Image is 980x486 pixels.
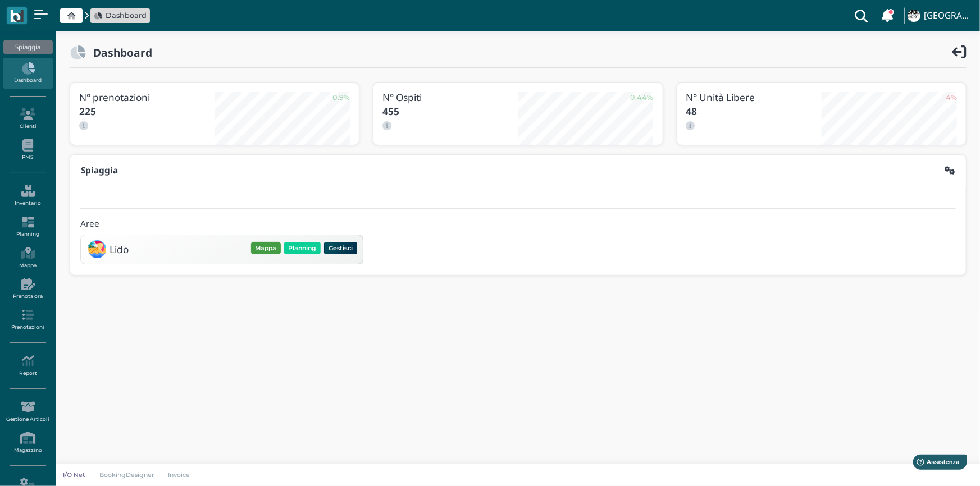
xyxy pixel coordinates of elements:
a: Planning [3,212,52,242]
a: Dashboard [94,10,147,21]
h4: [GEOGRAPHIC_DATA] [924,11,973,21]
h3: N° Unità Libere [686,92,822,103]
span: Dashboard [106,10,147,21]
b: 225 [79,105,96,118]
h3: N° prenotazioni [79,92,215,103]
button: Planning [284,242,321,254]
div: Spiaggia [3,40,52,54]
a: ... [GEOGRAPHIC_DATA] [906,2,973,29]
img: logo [10,10,23,22]
button: Mappa [251,242,281,254]
img: ... [908,10,920,22]
a: PMS [3,135,52,166]
b: 455 [382,105,399,118]
a: Prenotazioni [3,304,52,335]
b: Spiaggia [81,164,118,176]
h3: Lido [110,244,129,255]
h2: Dashboard [86,47,152,58]
b: 48 [686,105,698,118]
span: Assistenza [33,9,74,17]
a: Clienti [3,103,52,134]
a: Prenota ora [3,273,52,304]
a: Inventario [3,180,52,211]
iframe: Help widget launcher [900,451,970,476]
a: Mappa [3,242,52,273]
a: Dashboard [3,58,52,89]
h3: N° Ospiti [382,92,518,103]
h4: Aree [80,219,99,229]
button: Gestisci [324,242,357,254]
